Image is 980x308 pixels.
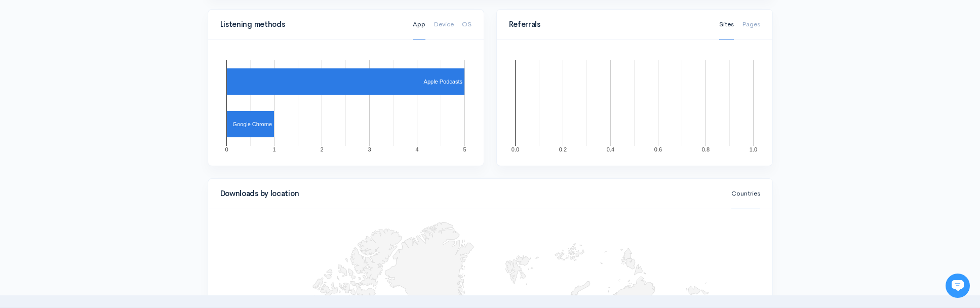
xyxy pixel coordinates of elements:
text: 3 [368,146,371,152]
text: 0 [225,146,228,152]
text: 5 [463,146,466,152]
text: Google Chrome [232,121,272,127]
text: 0.0 [511,146,519,152]
span: New conversation [65,140,122,148]
a: Pages [742,9,760,40]
a: App [413,9,425,40]
h1: Hi 👋 [15,49,187,65]
text: 2 [320,146,323,152]
input: Search articles [29,190,181,211]
text: 0.2 [559,146,566,152]
h4: Referrals [509,20,707,29]
h4: Downloads by location [220,189,719,198]
p: Find an answer quickly [14,174,189,186]
h2: Just let us know if you need anything and we'll be happy to help! 🙂 [15,67,187,116]
svg: A chart. [220,52,472,153]
h4: Listening methods [220,20,401,29]
a: OS [462,9,472,40]
button: New conversation [16,134,187,155]
text: 1 [272,146,276,152]
text: 0.6 [654,146,661,152]
a: Sites [719,9,734,40]
text: 0.8 [701,146,709,152]
text: Apple Podcasts [423,79,462,85]
text: 0.4 [606,146,614,152]
text: 4 [415,146,418,152]
text: 1.0 [749,146,757,152]
svg: A chart. [509,52,760,153]
a: Countries [731,178,760,209]
iframe: gist-messenger-bubble-iframe [946,274,970,298]
a: Device [434,9,454,40]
